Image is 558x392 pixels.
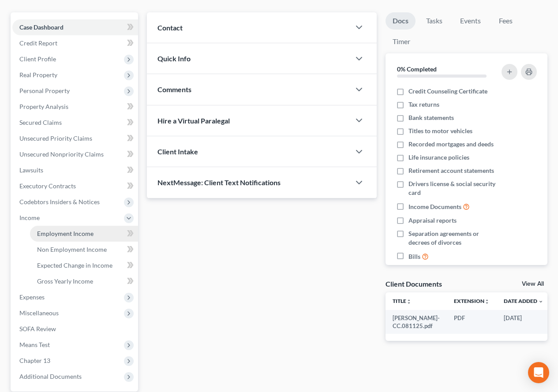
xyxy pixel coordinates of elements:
[157,116,230,125] span: Hire a Virtual Paralegal
[408,229,499,247] span: Separation agreements or decrees of divorces
[30,258,138,273] a: Expected Change in Income
[408,252,420,261] span: Bills
[37,246,107,253] span: Non Employment Income
[386,279,442,288] div: Client Documents
[19,214,40,221] span: Income
[408,127,472,135] span: Titles to motor vehicles
[19,357,50,364] span: Chapter 13
[19,293,45,301] span: Expenses
[386,33,417,50] a: Timer
[12,178,138,194] a: Executory Contracts
[19,325,56,332] span: SOFA Review
[157,178,281,187] span: NextMessage: Client Text Notifications
[30,226,138,242] a: Employment Income
[397,65,437,73] strong: 0% Completed
[12,146,138,162] a: Unsecured Nonpriority Claims
[408,179,499,197] span: Drivers license & social security card
[484,299,490,304] i: unfold_more
[12,162,138,178] a: Lawsuits
[419,12,449,30] a: Tasks
[408,202,461,211] span: Income Documents
[408,113,454,122] span: Bank statements
[157,85,191,93] span: Comments
[19,39,57,47] span: Credit Report
[408,140,494,149] span: Recorded mortgages and deeds
[30,273,138,289] a: Gross Yearly Income
[454,298,490,304] a: Extensionunfold_more
[19,119,62,126] span: Secured Claims
[491,12,520,30] a: Fees
[19,103,68,110] span: Property Analysis
[19,309,59,317] span: Miscellaneous
[19,55,56,63] span: Client Profile
[408,153,469,162] span: Life insurance policies
[12,131,138,146] a: Unsecured Priority Claims
[12,321,138,337] a: SOFA Review
[522,281,544,287] a: View All
[19,373,82,380] span: Additional Documents
[37,261,112,269] span: Expected Change in Income
[157,23,183,32] span: Contact
[393,298,412,304] a: Titleunfold_more
[19,341,50,348] span: Means Test
[19,166,43,174] span: Lawsuits
[37,277,93,285] span: Gross Yearly Income
[19,182,76,190] span: Executory Contracts
[386,310,447,334] td: [PERSON_NAME]-CC.081125.pdf
[19,134,92,142] span: Unsecured Priority Claims
[19,198,100,205] span: Codebtors Insiders & Notices
[12,35,138,51] a: Credit Report
[528,362,549,383] div: Open Intercom Messenger
[408,100,439,109] span: Tax returns
[157,54,191,63] span: Quick Info
[12,115,138,131] a: Secured Claims
[538,299,543,304] i: expand_more
[406,299,412,304] i: unfold_more
[504,298,543,304] a: Date Added expand_more
[37,230,94,237] span: Employment Income
[19,87,70,94] span: Personal Property
[386,12,416,30] a: Docs
[12,19,138,35] a: Case Dashboard
[157,147,198,156] span: Client Intake
[30,242,138,258] a: Non Employment Income
[19,71,57,78] span: Real Property
[447,310,497,334] td: PDF
[19,23,64,31] span: Case Dashboard
[408,166,494,175] span: Retirement account statements
[453,12,488,30] a: Events
[19,150,104,158] span: Unsecured Nonpriority Claims
[497,310,551,334] td: [DATE]
[12,99,138,115] a: Property Analysis
[408,87,487,96] span: Credit Counseling Certificate
[408,216,457,225] span: Appraisal reports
